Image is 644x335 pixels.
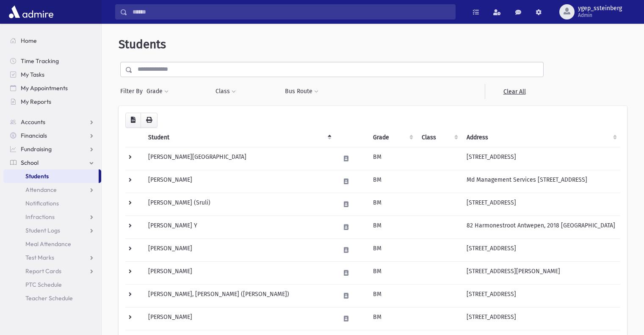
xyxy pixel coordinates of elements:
[368,261,416,284] td: BM
[25,240,71,248] span: Meal Attendance
[3,237,101,251] a: Meal Attendance
[462,170,620,193] td: Md Management Services [STREET_ADDRESS]
[462,147,620,170] td: [STREET_ADDRESS]
[143,238,335,261] td: [PERSON_NAME]
[3,115,101,129] a: Accounts
[3,278,101,291] a: PTC Schedule
[21,159,39,166] span: School
[125,113,141,128] button: CSV
[21,132,47,139] span: Financials
[3,224,101,237] a: Student Logs
[119,37,166,51] span: Students
[25,213,55,221] span: Infractions
[578,5,622,12] span: ygep_ssteinberg
[21,71,44,78] span: My Tasks
[3,197,101,210] a: Notifications
[143,216,335,238] td: [PERSON_NAME] Y
[21,57,59,65] span: Time Tracking
[25,199,59,207] span: Notifications
[285,84,319,99] button: Bus Route
[3,251,101,264] a: Test Marks
[143,193,335,216] td: [PERSON_NAME] (Sruli)
[143,170,335,193] td: [PERSON_NAME]
[25,186,57,194] span: Attendance
[143,261,335,284] td: [PERSON_NAME]
[462,284,620,307] td: [STREET_ADDRESS]
[143,128,335,147] th: Student: activate to sort column descending
[215,84,236,99] button: Class
[3,291,101,305] a: Teacher Schedule
[141,113,158,128] button: Print
[368,284,416,307] td: BM
[143,284,335,307] td: [PERSON_NAME], [PERSON_NAME] ([PERSON_NAME])
[25,227,60,234] span: Student Logs
[3,169,99,183] a: Students
[25,267,61,275] span: Report Cards
[3,54,101,68] a: Time Tracking
[3,156,101,169] a: School
[21,145,52,153] span: Fundraising
[3,183,101,197] a: Attendance
[143,147,335,170] td: [PERSON_NAME][GEOGRAPHIC_DATA]
[146,84,169,99] button: Grade
[3,34,101,47] a: Home
[462,307,620,330] td: [STREET_ADDRESS]
[3,129,101,142] a: Financials
[21,118,45,126] span: Accounts
[462,238,620,261] td: [STREET_ADDRESS]
[3,264,101,278] a: Report Cards
[578,12,622,19] span: Admin
[462,261,620,284] td: [STREET_ADDRESS][PERSON_NAME]
[3,68,101,81] a: My Tasks
[368,128,416,147] th: Grade: activate to sort column ascending
[462,128,620,147] th: Address: activate to sort column ascending
[25,281,62,288] span: PTC Schedule
[3,95,101,108] a: My Reports
[462,193,620,216] td: [STREET_ADDRESS]
[25,254,54,261] span: Test Marks
[3,142,101,156] a: Fundraising
[462,216,620,238] td: 82 Harmonestroot Antwepen, 2018 [GEOGRAPHIC_DATA]
[368,147,416,170] td: BM
[25,294,73,302] span: Teacher Schedule
[368,307,416,330] td: BM
[485,84,544,99] a: Clear All
[21,98,51,105] span: My Reports
[21,37,37,44] span: Home
[3,210,101,224] a: Infractions
[368,238,416,261] td: BM
[368,216,416,238] td: BM
[127,4,455,19] input: Search
[25,172,49,180] span: Students
[3,81,101,95] a: My Appointments
[368,193,416,216] td: BM
[143,307,335,330] td: [PERSON_NAME]
[417,128,462,147] th: Class: activate to sort column ascending
[7,3,55,20] img: AdmirePro
[368,170,416,193] td: BM
[120,87,146,96] span: Filter By
[21,84,68,92] span: My Appointments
